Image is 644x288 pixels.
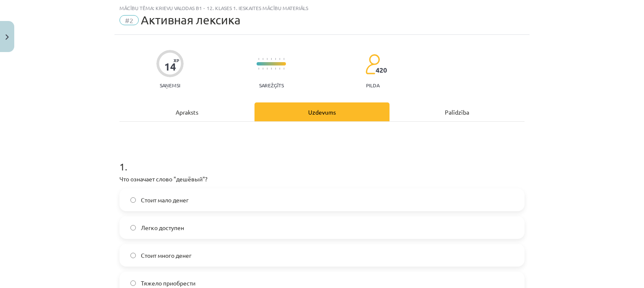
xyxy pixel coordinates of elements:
[279,68,280,70] img: icon-short-line-57e1e144782c952c97e751825c79c345078a6d821885a25fce030b3d8c18986b.svg
[119,5,525,11] div: Mācību tēma: Krievu valodas b1 - 12. klases 1. ieskaites mācību materiāls
[174,58,179,63] span: XP
[275,58,276,60] img: icon-short-line-57e1e144782c952c97e751825c79c345078a6d821885a25fce030b3d8c18986b.svg
[130,197,136,203] input: Стоит мало денег
[119,175,525,183] p: Что означает слово "дешёвый"?
[119,102,254,121] div: Apraksts
[376,66,387,74] span: 420
[271,68,272,70] img: icon-short-line-57e1e144782c952c97e751825c79c345078a6d821885a25fce030b3d8c18986b.svg
[283,68,284,70] img: icon-short-line-57e1e144782c952c97e751825c79c345078a6d821885a25fce030b3d8c18986b.svg
[130,253,136,258] input: Стоит много денег
[271,58,272,60] img: icon-short-line-57e1e144782c952c97e751825c79c345078a6d821885a25fce030b3d8c18986b.svg
[390,102,525,121] div: Palīdzība
[279,58,280,60] img: icon-short-line-57e1e144782c952c97e751825c79c345078a6d821885a25fce030b3d8c18986b.svg
[258,58,259,60] img: icon-short-line-57e1e144782c952c97e751825c79c345078a6d821885a25fce030b3d8c18986b.svg
[275,68,276,70] img: icon-short-line-57e1e144782c952c97e751825c79c345078a6d821885a25fce030b3d8c18986b.svg
[119,146,525,172] h1: 1 .
[141,279,195,288] span: Тяжело приобрести
[5,34,9,40] img: icon-close-lesson-0947bae3869378f0d4975bcd49f059093ad1ed9edebbc8119c70593378902aed.svg
[366,82,379,88] p: pilda
[259,82,284,88] p: Sarežģīts
[156,82,184,88] p: Saņemsi
[267,68,267,70] img: icon-short-line-57e1e144782c952c97e751825c79c345078a6d821885a25fce030b3d8c18986b.svg
[267,58,267,60] img: icon-short-line-57e1e144782c952c97e751825c79c345078a6d821885a25fce030b3d8c18986b.svg
[141,251,192,260] span: Стоит много денег
[365,54,380,75] img: students-c634bb4e5e11cddfef0936a35e636f08e4e9abd3cc4e673bd6f9a4125e45ecb1.svg
[119,15,139,25] span: #2
[254,102,390,121] div: Uzdevums
[262,68,263,70] img: icon-short-line-57e1e144782c952c97e751825c79c345078a6d821885a25fce030b3d8c18986b.svg
[262,58,263,60] img: icon-short-line-57e1e144782c952c97e751825c79c345078a6d821885a25fce030b3d8c18986b.svg
[130,225,136,230] input: Легко доступен
[141,13,241,27] span: Активная лексика
[141,196,189,204] span: Стоит мало денег
[283,58,284,60] img: icon-short-line-57e1e144782c952c97e751825c79c345078a6d821885a25fce030b3d8c18986b.svg
[258,68,259,70] img: icon-short-line-57e1e144782c952c97e751825c79c345078a6d821885a25fce030b3d8c18986b.svg
[141,223,184,232] span: Легко доступен
[130,280,136,286] input: Тяжело приобрести
[164,61,176,73] div: 14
